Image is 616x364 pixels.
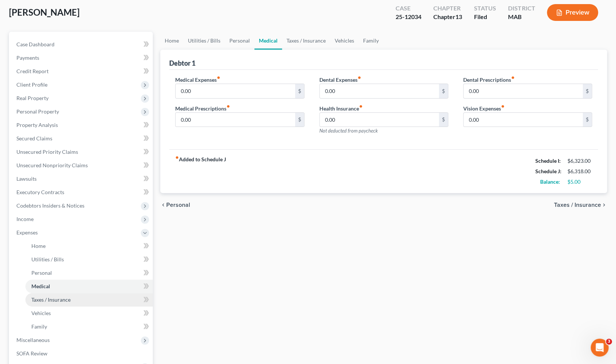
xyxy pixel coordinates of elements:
a: Home [160,32,183,50]
span: Not deducted from paycheck [319,128,378,134]
label: Dental Prescriptions [463,76,515,84]
div: $5.00 [567,178,592,186]
a: Secured Claims [10,132,153,145]
input: -- [464,84,583,98]
span: Unsecured Nonpriority Claims [16,162,88,168]
label: Medical Prescriptions [175,105,230,112]
strong: Schedule J: [535,168,561,174]
strong: Schedule I: [535,158,561,164]
input: -- [176,113,295,127]
i: chevron_right [601,202,607,208]
a: Case Dashboard [10,38,153,51]
span: Lawsuits [16,175,37,182]
div: Chapter [433,13,462,21]
div: $ [439,84,448,98]
div: $ [295,84,304,98]
strong: Added to Schedule J [175,156,226,187]
a: Medical [25,280,153,293]
a: Executory Contracts [10,186,153,199]
label: Medical Expenses [175,76,220,84]
span: Medical [31,283,50,289]
span: Payments [16,55,39,61]
div: Chapter [433,4,462,13]
a: Payments [10,51,153,65]
a: Taxes / Insurance [282,32,330,50]
span: Vehicles [31,310,51,316]
a: Taxes / Insurance [25,293,153,307]
a: Property Analysis [10,118,153,132]
i: fiber_manual_record [175,156,179,159]
span: Income [16,216,34,222]
div: $ [439,113,448,127]
input: -- [320,84,439,98]
div: Status [474,4,496,13]
div: 25-12034 [396,13,421,21]
i: fiber_manual_record [226,105,230,108]
button: chevron_left Personal [160,202,190,208]
label: Dental Expenses [319,76,361,84]
div: $6,323.00 [567,157,592,165]
span: Personal [166,202,190,208]
strong: Balance: [540,178,560,185]
div: $ [583,84,592,98]
a: Unsecured Priority Claims [10,145,153,159]
span: Taxes / Insurance [31,296,71,303]
a: Family [25,320,153,333]
span: Taxes / Insurance [554,202,601,208]
input: -- [176,84,295,98]
span: Unsecured Priority Claims [16,149,78,155]
a: Personal [225,32,254,50]
div: Debtor 1 [169,59,195,68]
span: Codebtors Insiders & Notices [16,202,84,209]
div: Case [396,4,421,13]
i: chevron_left [160,202,166,208]
a: Lawsuits [10,172,153,186]
div: District [508,4,535,13]
i: fiber_manual_record [359,105,363,108]
span: Property Analysis [16,122,58,128]
i: fiber_manual_record [357,76,361,80]
span: Personal [31,270,52,276]
a: Medical [254,32,282,50]
span: Credit Report [16,68,49,74]
span: [PERSON_NAME] [9,7,80,18]
div: Filed [474,13,496,21]
a: Home [25,239,153,253]
i: fiber_manual_record [511,76,515,80]
a: Utilities / Bills [183,32,225,50]
span: Case Dashboard [16,41,55,47]
span: Secured Claims [16,135,52,141]
span: Executory Contracts [16,189,64,195]
span: Expenses [16,229,38,236]
a: Family [359,32,383,50]
span: Utilities / Bills [31,256,64,262]
label: Health Insurance [319,105,363,112]
a: Vehicles [25,307,153,320]
span: Client Profile [16,81,47,88]
div: MAB [508,13,535,21]
button: Taxes / Insurance chevron_right [554,202,607,208]
span: Family [31,323,47,330]
a: Personal [25,266,153,280]
div: $6,318.00 [567,168,592,175]
span: Personal Property [16,108,59,115]
div: $ [295,113,304,127]
span: SOFA Review [16,350,47,357]
a: Vehicles [330,32,359,50]
span: Real Property [16,95,49,101]
a: Utilities / Bills [25,253,153,266]
label: Vision Expenses [463,105,505,112]
i: fiber_manual_record [217,76,220,80]
div: $ [583,113,592,127]
a: Credit Report [10,65,153,78]
button: Preview [547,4,598,21]
span: 13 [455,13,462,20]
span: Miscellaneous [16,337,50,343]
span: 3 [606,339,612,345]
a: SOFA Review [10,347,153,360]
span: Home [31,243,46,249]
i: fiber_manual_record [501,105,505,108]
input: -- [320,113,439,127]
iframe: Intercom live chat [591,339,609,357]
input: -- [464,113,583,127]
